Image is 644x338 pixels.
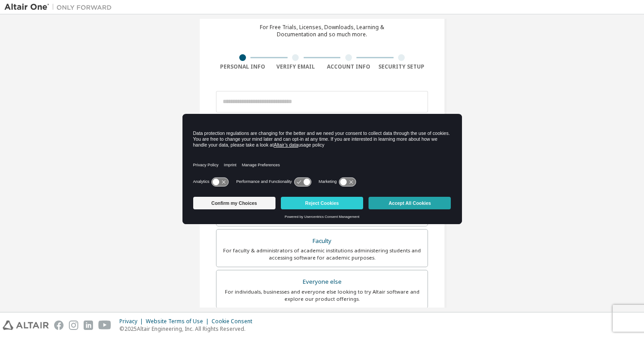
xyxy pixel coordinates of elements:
div: Cookie Consent [212,318,258,325]
img: facebook.svg [54,321,64,330]
div: Faculty [222,235,422,247]
img: instagram.svg [69,321,78,330]
div: For Free Trials, Licenses, Downloads, Learning & Documentation and so much more. [260,24,384,38]
div: Privacy [119,318,146,325]
img: linkedin.svg [84,321,93,330]
img: altair_logo.svg [3,321,49,330]
div: For individuals, businesses and everyone else looking to try Altair software and explore our prod... [222,288,422,303]
img: Altair One [4,3,116,12]
img: youtube.svg [98,321,111,330]
div: Everyone else [222,276,422,288]
div: Personal Info [216,63,269,70]
p: © 2025 Altair Engineering, Inc. All Rights Reserved. [119,325,258,333]
div: Verify Email [269,63,322,70]
div: For faculty & administrators of academic institutions administering students and accessing softwa... [222,247,422,261]
div: Account Info [322,63,375,70]
div: Website Terms of Use [146,318,212,325]
div: Security Setup [375,63,428,70]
